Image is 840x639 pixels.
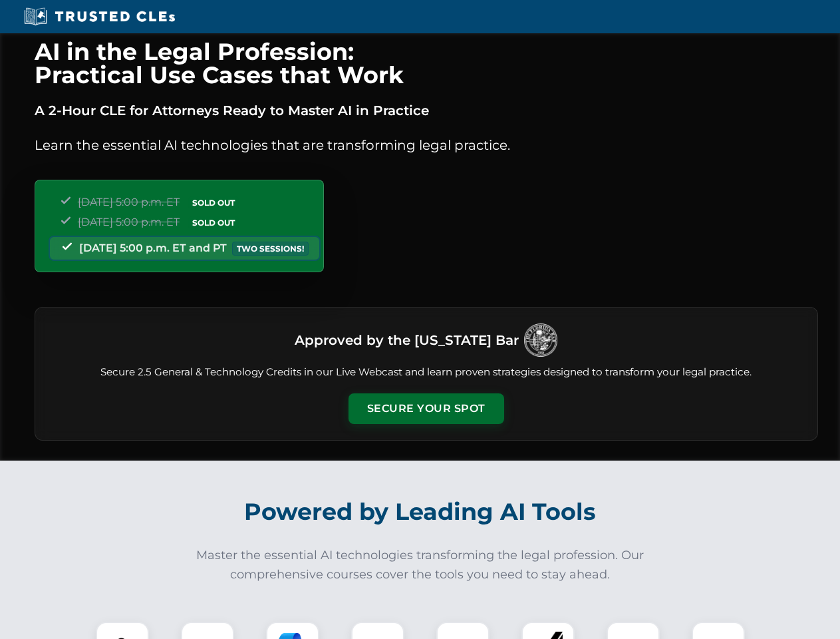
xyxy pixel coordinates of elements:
span: [DATE] 5:00 p.m. ET [78,216,180,228]
img: Trusted CLEs [20,7,179,27]
p: A 2-Hour CLE for Attorneys Ready to Master AI in Practice [35,100,818,121]
h3: Approved by the [US_STATE] Bar [295,328,519,352]
h2: Powered by Leading AI Tools [52,489,789,535]
button: Secure Your Spot [349,393,504,424]
p: Secure 2.5 General & Technology Credits in our Live Webcast and learn proven strategies designed ... [51,365,801,380]
span: SOLD OUT [188,216,239,230]
p: Learn the essential AI technologies that are transforming legal practice. [35,134,818,156]
span: SOLD OUT [188,196,239,210]
p: Master the essential AI technologies transforming the legal profession. Our comprehensive courses... [188,546,653,584]
span: [DATE] 5:00 p.m. ET [78,196,180,208]
h1: AI in the Legal Profession: Practical Use Cases that Work [35,40,818,87]
img: Logo [524,323,557,357]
